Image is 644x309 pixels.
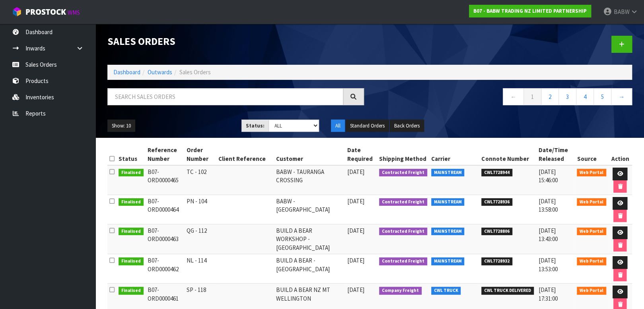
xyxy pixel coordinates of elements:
span: [DATE] [347,286,364,294]
th: Client Reference [216,144,274,165]
span: MAINSTREAM [431,228,465,236]
td: B07-ORD0000462 [146,254,185,284]
span: [DATE] 17:31:00 [539,286,558,302]
td: NL - 114 [185,254,216,284]
td: TC - 102 [185,165,216,195]
td: PN - 104 [185,195,216,224]
td: BUILD A BEAR - [GEOGRAPHIC_DATA] [274,254,345,284]
strong: B07 - BABW TRADING NZ LIMITED PARTNERSHIP [473,8,587,14]
a: → [611,88,632,105]
button: Show: 10 [107,120,135,132]
a: 4 [576,88,594,105]
span: Contracted Freight [379,198,427,206]
th: Order Number [185,144,216,165]
small: WMS [68,9,80,16]
th: Action [608,144,632,165]
span: Finalised [119,257,144,265]
span: Contracted Freight [379,169,427,177]
span: Sales Orders [179,68,211,76]
span: BABW [613,8,629,15]
th: Connote Number [479,144,537,165]
span: [DATE] 15:46:00 [539,168,558,184]
a: Outwards [148,68,172,76]
a: 5 [593,88,611,105]
span: Web Portal [577,257,606,265]
span: Finalised [119,169,144,177]
button: All [331,120,345,132]
span: Contracted Freight [379,228,427,236]
span: MAINSTREAM [431,257,465,265]
span: Contracted Freight [379,257,427,265]
td: QG - 112 [185,224,216,254]
span: [DATE] 13:58:00 [539,197,558,213]
span: [DATE] [347,168,364,176]
td: B07-ORD0000463 [146,224,185,254]
span: Web Portal [577,169,606,177]
td: B07-ORD0000464 [146,195,185,224]
button: Back Orders [390,120,424,132]
td: BABW - TAURANGA CROSSING [274,165,345,195]
a: Dashboard [113,68,140,76]
span: ProStock [25,7,66,17]
span: Finalised [119,198,144,206]
span: CWL7728936 [481,198,512,206]
span: Finalised [119,287,144,295]
span: MAINSTREAM [431,198,465,206]
span: CWL TRUCK [431,287,461,295]
h1: Sales Orders [107,36,364,47]
th: Reference Number [146,144,185,165]
th: Status [117,144,146,165]
span: CWL7728806 [481,228,512,236]
span: [DATE] [347,257,364,264]
span: CWL TRUCK DELIVERED [481,287,534,295]
span: [DATE] 13:43:00 [539,227,558,243]
th: Date Required [345,144,377,165]
span: Web Portal [577,228,606,236]
a: 1 [523,88,541,105]
td: BUILD A BEAR WORKSHOP - [GEOGRAPHIC_DATA] [274,224,345,254]
span: CWL7728944 [481,169,512,177]
span: Company Freight [379,287,422,295]
span: [DATE] 13:53:00 [539,257,558,272]
a: ← [503,88,524,105]
td: BABW - [GEOGRAPHIC_DATA] [274,195,345,224]
a: 2 [541,88,559,105]
span: [DATE] [347,197,364,205]
th: Carrier [429,144,480,165]
span: CWL7728932 [481,257,512,265]
th: Date/Time Released [537,144,575,165]
th: Shipping Method [377,144,429,165]
a: 3 [558,88,576,105]
span: Web Portal [577,287,606,295]
span: Web Portal [577,198,606,206]
button: Standard Orders [346,120,389,132]
td: B07-ORD0000465 [146,165,185,195]
input: Search sales orders [107,88,343,105]
span: [DATE] [347,227,364,234]
span: Finalised [119,228,144,236]
th: Source [575,144,608,165]
strong: Status: [246,122,265,129]
span: MAINSTREAM [431,169,465,177]
th: Customer [274,144,345,165]
nav: Page navigation [376,88,632,108]
img: cube-alt.png [12,7,22,17]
